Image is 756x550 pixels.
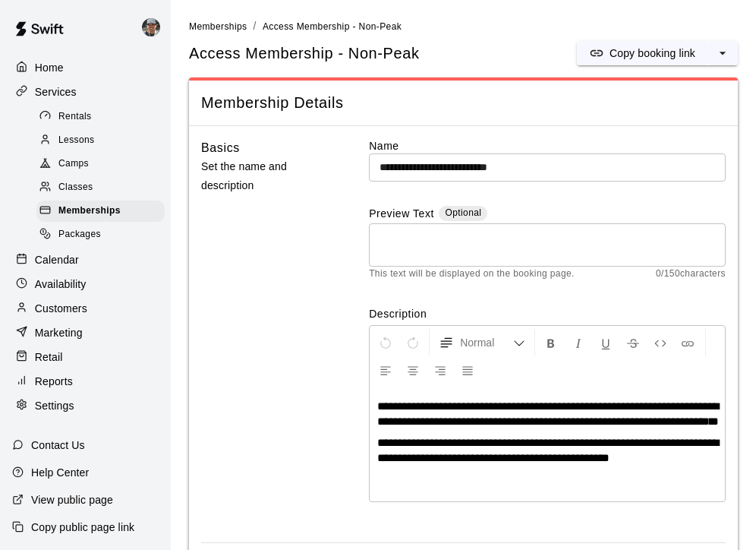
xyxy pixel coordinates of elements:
[36,176,171,200] a: Classes
[31,438,85,453] p: Contact Us
[35,84,77,100] p: Services
[577,41,707,65] button: Copy booking link
[36,105,171,128] a: Rentals
[35,325,83,340] p: Marketing
[31,520,134,535] p: Copy public page link
[35,349,63,365] p: Retail
[369,206,434,223] label: Preview Text
[656,267,726,282] span: 0 / 150 characters
[12,370,159,393] a: Reports
[647,329,673,356] button: Insert Code
[36,224,165,245] div: Packages
[189,21,247,32] span: Memberships
[12,81,159,103] a: Services
[58,204,121,219] span: Memberships
[12,394,159,417] a: Settings
[36,130,165,151] div: Lessons
[35,374,73,389] p: Reports
[36,223,171,247] a: Packages
[139,12,171,43] div: Adam Broyles
[189,20,247,32] a: Memberships
[58,180,93,195] span: Classes
[35,398,74,413] p: Settings
[201,157,338,195] p: Set the name and description
[201,93,726,113] span: Membership Details
[12,273,159,296] a: Availability
[31,492,113,507] p: View public page
[445,207,481,218] span: Optional
[58,133,95,148] span: Lessons
[12,321,159,344] a: Marketing
[433,329,531,356] button: Formatting Options
[189,43,420,64] span: Access Membership - Non-Peak
[400,356,426,384] button: Center Align
[36,201,165,222] div: Memberships
[538,329,564,356] button: Format Bold
[460,335,513,350] span: Normal
[369,306,726,321] label: Description
[35,60,64,75] p: Home
[675,329,701,356] button: Insert Link
[369,267,575,282] span: This text will be displayed on the booking page.
[12,56,159,79] a: Home
[142,18,160,36] img: Adam Broyles
[373,329,398,356] button: Undo
[36,153,171,176] a: Camps
[35,301,87,316] p: Customers
[35,277,87,292] p: Availability
[707,41,738,65] button: select merge strategy
[36,200,171,223] a: Memberships
[35,252,79,267] p: Calendar
[189,18,738,35] nav: breadcrumb
[620,329,646,356] button: Format Strikethrough
[58,227,101,242] span: Packages
[201,138,240,158] h6: Basics
[12,248,159,271] a: Calendar
[369,138,726,153] label: Name
[36,153,165,175] div: Camps
[427,356,453,384] button: Right Align
[577,41,738,65] div: split button
[58,109,92,125] span: Rentals
[400,329,426,356] button: Redo
[455,356,480,384] button: Justify Align
[36,128,171,152] a: Lessons
[565,329,591,356] button: Format Italics
[31,465,89,480] p: Help Center
[12,346,159,368] a: Retail
[253,18,256,34] li: /
[373,356,398,384] button: Left Align
[58,156,89,172] span: Camps
[12,297,159,320] a: Customers
[36,177,165,198] div: Classes
[263,21,402,32] span: Access Membership - Non-Peak
[593,329,619,356] button: Format Underline
[36,106,165,128] div: Rentals
[610,46,695,61] p: Copy booking link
